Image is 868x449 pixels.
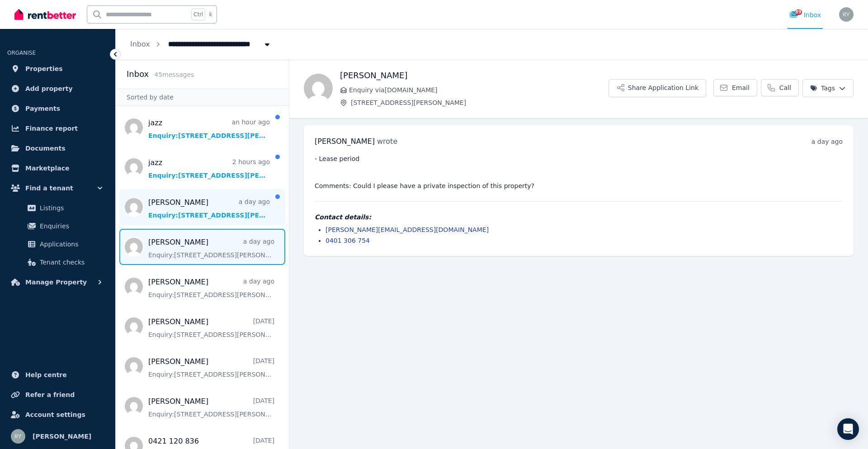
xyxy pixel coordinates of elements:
[148,396,274,419] a: [PERSON_NAME][DATE]Enquiry:[STREET_ADDRESS][PERSON_NAME].
[14,8,76,21] img: RentBetter
[40,239,101,250] span: Applications
[7,139,108,157] a: Documents
[11,199,104,217] a: Listings
[7,80,108,98] a: Add property
[148,237,274,260] a: [PERSON_NAME]a day agoEnquiry:[STREET_ADDRESS][PERSON_NAME].
[191,9,205,20] span: Ctrl
[7,179,108,197] button: Find a tenant
[130,40,150,48] a: Inbox
[713,79,757,96] a: Email
[315,213,843,222] h4: Contact details:
[732,83,750,92] span: Email
[148,157,270,180] a: jazz2 hours agoEnquiry:[STREET_ADDRESS][PERSON_NAME].
[7,273,108,291] button: Manage Property
[7,406,108,424] a: Account settings
[315,154,843,190] pre: - Lease period Comments: Could I please have a private inspection of this property?
[7,60,108,78] a: Properties
[315,137,375,146] span: [PERSON_NAME]
[761,79,799,96] a: Call
[127,68,149,80] h2: Inbox
[325,226,489,233] a: [PERSON_NAME][EMAIL_ADDRESS][DOMAIN_NAME]
[11,429,25,444] img: Richard Yong
[40,221,101,232] span: Enquiries
[148,277,274,299] a: [PERSON_NAME]a day agoEnquiry:[STREET_ADDRESS][PERSON_NAME].
[25,163,69,174] span: Marketplace
[33,431,91,442] span: [PERSON_NAME]
[25,409,85,420] span: Account settings
[810,84,835,93] span: Tags
[802,79,854,97] button: Tags
[609,79,706,97] button: Share Application Link
[7,159,108,177] a: Marketplace
[148,356,274,379] a: [PERSON_NAME][DATE]Enquiry:[STREET_ADDRESS][PERSON_NAME].
[351,98,609,107] span: [STREET_ADDRESS][PERSON_NAME]
[25,277,87,288] span: Manage Property
[25,103,60,114] span: Payments
[811,138,843,145] time: a day ago
[25,183,73,194] span: Find a tenant
[837,418,859,440] div: Open Intercom Messenger
[25,63,63,74] span: Properties
[325,237,370,244] a: 0401 306 754
[40,257,101,268] span: Tenant checks
[25,389,75,400] span: Refer a friend
[839,7,854,22] img: Richard Yong
[7,366,108,384] a: Help centre
[7,119,108,137] a: Finance report
[25,143,66,154] span: Documents
[154,71,194,78] span: 45 message s
[148,317,274,339] a: [PERSON_NAME][DATE]Enquiry:[STREET_ADDRESS][PERSON_NAME].
[349,85,609,95] span: Enquiry via [DOMAIN_NAME]
[40,203,101,213] span: Listings
[7,386,108,404] a: Refer a friend
[116,29,286,60] nav: Breadcrumb
[11,217,104,235] a: Enquiries
[795,9,802,15] span: 89
[11,235,104,253] a: Applications
[304,74,333,103] img: Angelina Sua
[209,11,212,18] span: k
[340,69,609,82] h1: [PERSON_NAME]
[7,50,36,56] span: ORGANISE
[7,99,108,118] a: Payments
[779,83,791,92] span: Call
[25,369,67,380] span: Help centre
[25,123,78,134] span: Finance report
[148,197,270,220] a: [PERSON_NAME]a day agoEnquiry:[STREET_ADDRESS][PERSON_NAME].
[25,83,73,94] span: Add property
[377,137,397,146] span: wrote
[789,10,821,19] div: Inbox
[116,89,289,106] div: Sorted by date
[148,118,270,140] a: jazzan hour agoEnquiry:[STREET_ADDRESS][PERSON_NAME].
[11,253,104,271] a: Tenant checks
